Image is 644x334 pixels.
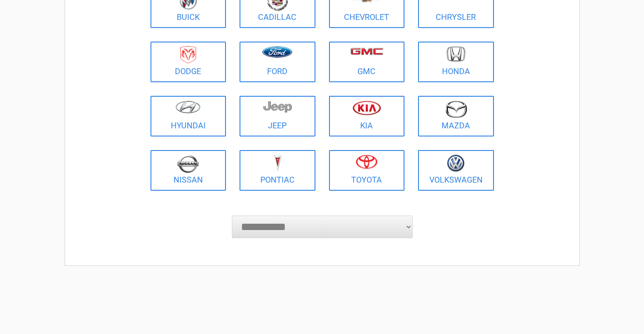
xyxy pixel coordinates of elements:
img: kia [353,100,381,115]
a: Kia [329,96,405,136]
a: Pontiac [240,150,315,191]
a: Hyundai [150,96,226,136]
a: Nissan [150,150,226,191]
a: GMC [329,42,405,82]
img: honda [447,46,465,62]
img: volkswagen [447,155,465,172]
img: jeep [263,100,292,113]
img: gmc [350,47,383,55]
a: Honda [418,42,494,82]
img: ford [262,46,292,58]
a: Jeep [240,96,315,136]
img: dodge [180,46,196,64]
img: toyota [356,155,377,169]
a: Ford [240,42,315,82]
img: hyundai [175,100,201,113]
img: nissan [177,155,199,173]
a: Toyota [329,150,405,191]
img: pontiac [273,155,282,172]
img: mazda [445,100,467,118]
a: Volkswagen [418,150,494,191]
a: Mazda [418,96,494,136]
a: Dodge [150,42,226,82]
